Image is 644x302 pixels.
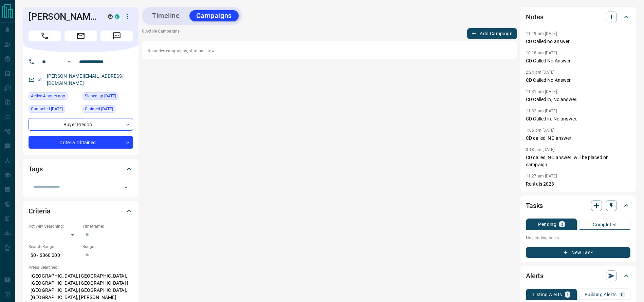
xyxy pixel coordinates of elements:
[526,9,630,25] div: Notes
[108,14,113,19] div: mrloft.ca
[31,93,65,99] span: Active 4 hours ago
[526,12,544,22] h2: Notes
[526,270,544,281] h2: Alerts
[121,183,131,192] button: Open
[526,70,555,75] p: 2:24 pm [DATE]
[29,136,133,149] div: Criteria Obtained
[29,31,61,41] span: Call
[526,268,630,284] div: Alerts
[37,77,42,82] svg: Email Verified
[145,10,187,21] button: Timeline
[526,31,557,36] p: 11:19 am [DATE]
[593,222,617,227] p: Completed
[538,222,556,227] p: Pending
[65,31,97,41] span: Email
[526,181,630,188] p: Rentals 2023
[147,48,512,54] p: No active campaigns, start one now
[526,128,555,133] p: 1:05 pm [DATE]
[29,105,79,115] div: Wed Sep 03 2025
[29,223,79,229] p: Actively Searching:
[29,11,98,22] h1: [PERSON_NAME]
[526,154,630,168] p: CD called, NO answer. will be placed on campaign.
[29,161,133,177] div: Tags
[621,292,624,297] p: 0
[65,58,73,66] button: Open
[526,89,557,94] p: 11:31 am [DATE]
[29,164,42,174] h2: Tags
[585,292,617,297] p: Building Alerts
[29,250,79,261] p: $0 - $860,000
[100,31,133,41] span: Message
[29,244,79,250] p: Search Range:
[533,292,562,297] p: Listing Alerts
[526,57,630,64] p: CD Called No Answer
[47,73,124,86] a: [PERSON_NAME][EMAIL_ADDRESS][DOMAIN_NAME]
[29,206,51,216] h2: Criteria
[566,292,569,297] p: 1
[82,105,133,115] div: Tue Sep 20 2022
[526,233,630,243] p: No pending tasks
[526,77,630,84] p: CD Called No Answer
[526,247,630,258] button: New Task
[526,135,630,142] p: CD called, NO answer.
[526,115,630,122] p: CD Called in, No answer.
[560,222,563,227] p: 0
[29,118,133,131] div: Buyer , Precon
[526,38,630,45] p: CD Called no answer
[85,106,113,112] span: Claimed [DATE]
[29,92,79,102] div: Tue Sep 16 2025
[82,244,133,250] p: Budget:
[142,28,180,39] p: 0 Active Campaigns
[29,203,133,219] div: Criteria
[526,51,557,55] p: 10:18 am [DATE]
[467,28,517,39] button: Add Campaign
[526,147,555,152] p: 3:18 pm [DATE]
[31,106,63,112] span: Contacted [DATE]
[82,223,133,229] p: Timeframe:
[189,10,239,21] button: Campaigns
[526,109,557,113] p: 11:32 am [DATE]
[526,200,543,211] h2: Tasks
[526,96,630,103] p: CD Called in, No answer.
[29,264,133,270] p: Areas Searched:
[85,93,116,99] span: Signed up [DATE]
[526,197,630,214] div: Tasks
[115,14,119,19] div: condos.ca
[526,174,557,178] p: 11:27 am [DATE]
[82,92,133,102] div: Sun Sep 22 2019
